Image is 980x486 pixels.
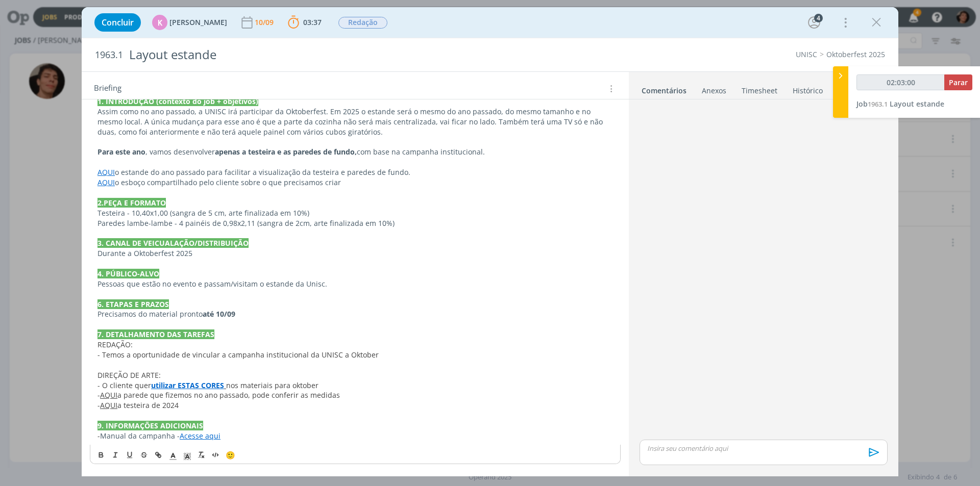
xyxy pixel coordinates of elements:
a: UNISC [796,49,817,59]
span: REDAÇÃO: [97,340,133,349]
div: 10/09 [255,19,276,26]
span: Paredes lambe-lambe - 4 painéis de 0,98x2,11 (sangra de 2cm, arte finalizada em 10%) [97,218,395,228]
span: Briefing [94,82,121,95]
span: Redação [338,17,387,29]
a: Comentários [641,81,687,96]
a: AQUI [97,177,115,187]
span: Cor de Fundo [180,449,194,461]
span: Layout estande [890,99,944,109]
div: dialog [82,7,898,476]
span: - Temos a oportunidade de vincular a campanha institucional da UNISC a Oktober [97,350,379,360]
span: - [97,400,100,410]
span: 🙂 [226,450,235,460]
strong: 2.PEÇA E FORMATO [97,198,166,208]
button: Concluir [94,13,141,32]
p: Assim como no ano passado, a UNISC irá participar da Oktoberfest. Em 2025 o estande será o mesmo ... [97,107,613,137]
a: Acesse aqui [180,431,220,441]
span: 1963.1 [95,49,123,61]
strong: 1. INTRODUÇÃO (contexto do job + objetivos) [97,96,258,106]
div: Layout estande [125,42,552,67]
strong: apenas a testeira e as paredes de fundo, [215,147,357,157]
strong: 6. ETAPAS E PRAZOS [97,299,169,309]
button: Redação [338,16,388,29]
span: Cor do Texto [166,449,180,461]
span: - [97,390,100,400]
p: Durante a Oktoberfest 2025 [97,248,613,259]
p: o estande do ano passado para facilitar a visualização da testeira e paredes de fundo. [97,167,613,177]
div: Anexos [702,86,726,96]
div: K [152,15,167,30]
a: AQUI [100,390,117,400]
button: Parar [944,74,972,90]
a: Job1963.1Layout estande [856,99,944,109]
a: utilizar ESTAS CORES [151,380,224,390]
span: Parar [949,78,968,87]
a: AQUI [100,400,117,410]
a: Histórico [792,81,823,96]
strong: 7. DETALHAMENTO DAS TAREFAS [97,329,214,339]
strong: 4. PÚBLICO-ALVO [97,269,159,278]
button: 🙂 [223,449,237,461]
button: 03:37 [285,14,324,31]
strong: 3. CANAL DE VEICUALAÇÃO/DISTRIBUIÇÃO [97,238,249,248]
strong: 9. INFORMAÇÕES ADICIONAIS [97,421,203,430]
span: Manual da campanha - [100,431,180,441]
strong: Para este ano [97,147,145,157]
a: Oktoberfest 2025 [826,49,885,59]
span: - O cliente quer [97,380,151,390]
button: 4 [806,14,822,31]
a: Timesheet [741,81,778,96]
p: Precisamos do material pronto [97,309,613,319]
div: 4 [814,14,823,22]
span: 1963.1 [868,99,888,109]
p: , vamos desenvolver com base na campanha institucional. [97,147,613,157]
p: o esboço compartilhado pelo cliente sobre o que precisamos criar [97,177,613,188]
span: DIREÇÃO DE ARTE: [97,370,161,380]
span: Concluir [102,18,134,27]
span: a parede que fizemos no ano passado, pode conferir as medidas [117,390,340,400]
span: - [97,431,100,441]
a: AQUI [97,167,115,177]
button: K[PERSON_NAME] [152,15,227,30]
span: 03:37 [303,17,322,27]
span: Testeira - 10,40x1,00 (sangra de 5 cm, arte finalizada em 10%) [97,208,309,218]
span: [PERSON_NAME] [169,19,227,26]
span: a testeira de 2024 [117,400,179,410]
strong: até 10/09 [203,309,235,319]
span: nos materiais para oktober [226,380,318,390]
p: Pessoas que estão no evento e passam/visitam o estande da Unisc. [97,279,613,289]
